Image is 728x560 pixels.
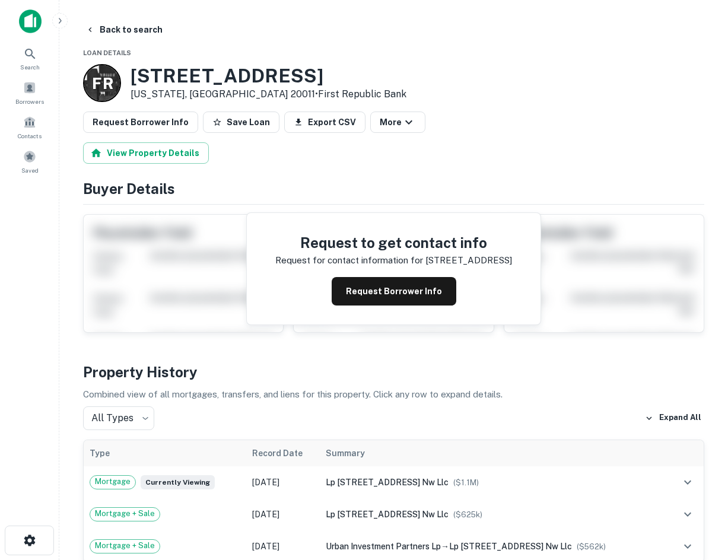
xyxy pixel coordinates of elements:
button: Save Loan [203,112,279,133]
button: Request Borrower Info [332,277,456,306]
a: Saved [4,145,56,177]
td: [DATE] [246,466,320,498]
iframe: Chat Widget [669,465,728,522]
p: F R [92,72,113,95]
button: Request Borrower Info [83,112,198,133]
span: lp [STREET_ADDRESS] nw llc [326,478,449,487]
th: Summary [320,440,666,466]
th: Type [84,440,246,466]
td: [DATE] [246,498,320,530]
span: Loan Details [83,49,131,56]
div: All Types [83,406,154,430]
span: Currently viewing [141,475,215,489]
span: lp [STREET_ADDRESS] nw llc [449,542,572,551]
button: expand row [678,536,698,556]
span: Mortgage + Sale [90,508,160,520]
img: capitalize-icon.png [19,9,42,33]
button: View Property Details [83,142,209,164]
p: Request for contact information for [275,253,423,268]
button: Back to search [81,19,167,40]
span: Mortgage [90,476,135,488]
button: More [370,112,425,133]
span: ($ 1.1M ) [453,478,479,487]
a: Search [4,42,56,74]
h4: Request to get contact info [275,232,512,253]
a: F R [83,64,121,102]
a: Borrowers [4,77,56,109]
a: First Republic Bank [318,88,406,100]
p: Combined view of all mortgages, transfers, and liens for this property. Click any row to expand d... [83,387,704,402]
th: Record Date [246,440,320,466]
span: Search [20,62,40,72]
span: urban investment partners lp [326,542,441,551]
span: lp [STREET_ADDRESS] nw llc [326,510,449,519]
span: ($ 562k ) [577,542,606,551]
h4: Property History [83,361,704,383]
p: [US_STATE], [GEOGRAPHIC_DATA] 20011 • [131,87,406,101]
a: Contacts [4,111,56,143]
span: Contacts [18,131,42,141]
div: → [326,540,660,553]
h3: [STREET_ADDRESS] [131,65,406,87]
p: [STREET_ADDRESS] [425,253,512,268]
button: Export CSV [284,112,365,133]
span: Mortgage + Sale [90,540,160,552]
h4: Buyer Details [83,178,704,199]
button: Expand All [642,409,704,427]
span: Saved [21,166,39,175]
span: ($ 625k ) [453,510,482,519]
span: Borrowers [15,97,44,106]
